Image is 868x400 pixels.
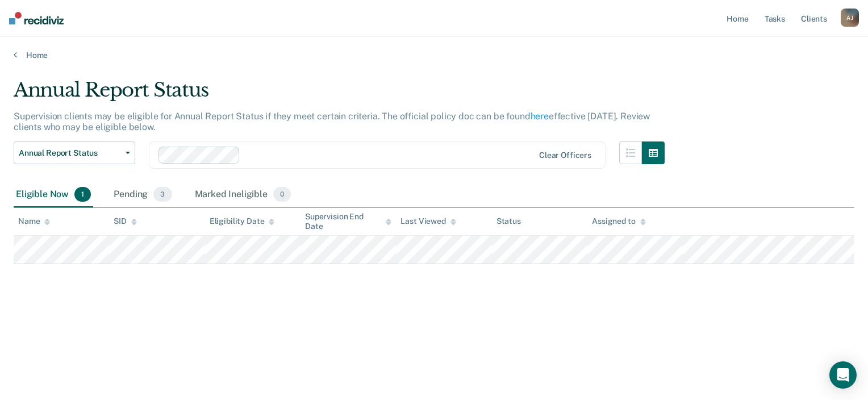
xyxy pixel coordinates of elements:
[531,111,549,122] a: here
[153,187,172,202] span: 3
[273,187,291,202] span: 0
[400,216,456,226] div: Last Viewed
[14,141,135,164] button: Annual Report Status
[305,212,391,231] div: Supervision End Date
[19,148,121,158] span: Annual Report Status
[14,111,650,132] p: Supervision clients may be eligible for Annual Report Status if they meet certain criteria. The o...
[210,216,275,226] div: Eligibility Date
[111,182,174,207] div: Pending3
[829,361,857,389] div: Open Intercom Messenger
[496,216,521,226] div: Status
[9,12,64,24] img: Recidiviz
[114,216,137,226] div: SID
[14,50,854,60] a: Home
[14,182,93,207] div: Eligible Now1
[539,151,591,160] div: Clear officers
[841,9,859,27] button: AJ
[592,216,645,226] div: Assigned to
[74,187,91,202] span: 1
[841,9,859,27] div: A J
[193,182,294,207] div: Marked Ineligible0
[14,78,665,111] div: Annual Report Status
[18,216,50,226] div: Name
